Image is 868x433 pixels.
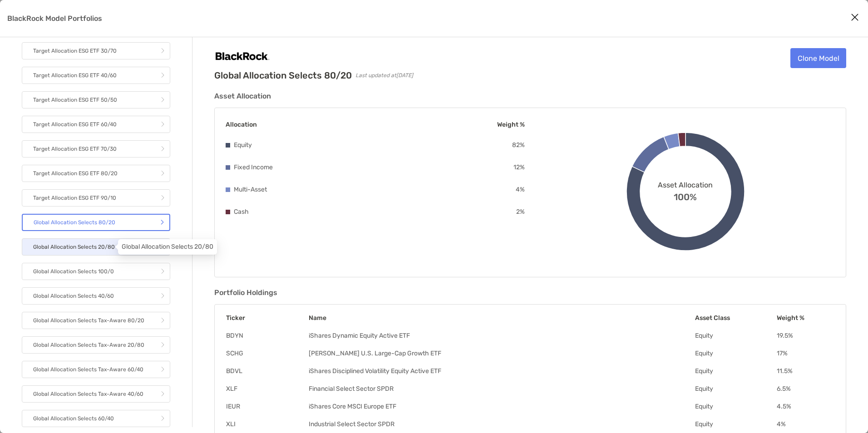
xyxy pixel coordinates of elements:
[226,349,308,358] td: SCHG
[33,45,117,57] p: Target Allocation ESG ETF 30/70
[33,143,117,155] p: Target Allocation ESG ETF 70/30
[513,162,525,173] p: 12 %
[516,184,525,195] p: 4 %
[214,48,271,66] img: Company Logo
[776,420,835,428] td: 4 %
[22,42,170,59] a: Target Allocation ESG ETF 30/70
[776,367,835,375] td: 11.5 %
[497,119,525,130] p: Weight %
[22,214,170,231] a: Global Allocation Selects 80/20
[33,340,144,351] p: Global Allocation Selects Tax-Aware 20/80
[226,402,308,411] td: IEUR
[33,94,117,106] p: Target Allocation ESG ETF 50/50
[33,192,116,204] p: Target Allocation ESG ETF 90/10
[516,206,525,217] p: 2 %
[355,72,413,79] span: Last updated at [DATE]
[22,263,170,280] a: Global Allocation Selects 100/0
[214,288,846,297] h3: Portfolio Holdings
[33,119,117,130] p: Target Allocation ESG ETF 60/40
[214,70,352,81] h2: Global Allocation Selects 80/20
[695,314,776,322] th: Asset Class
[234,184,267,195] p: Multi-Asset
[33,70,117,81] p: Target Allocation ESG ETF 40/60
[790,48,846,68] a: Clone Model
[22,287,170,305] a: Global Allocation Selects 40/60
[22,336,170,354] a: Global Allocation Selects Tax-Aware 20/80
[658,181,713,189] span: Asset Allocation
[226,367,308,375] td: BDVL
[776,331,835,340] td: 19.5 %
[22,238,170,256] a: Global Allocation Selects 20/80
[308,331,694,340] td: iShares Dynamic Equity Active ETF
[776,384,835,393] td: 6.5 %
[34,217,115,228] p: Global Allocation Selects 80/20
[512,139,525,151] p: 82 %
[214,92,846,100] h3: Asset Allocation
[22,67,170,84] a: Target Allocation ESG ETF 40/60
[33,413,114,424] p: Global Allocation Selects 60/40
[22,189,170,207] a: Target Allocation ESG ETF 90/10
[848,11,862,25] button: Close modal
[234,139,252,151] p: Equity
[22,410,170,427] a: Global Allocation Selects 60/40
[33,168,118,179] p: Target Allocation ESG ETF 80/20
[308,349,694,358] td: [PERSON_NAME] U.S. Large-Cap Growth ETF
[776,314,835,322] th: Weight %
[33,389,143,400] p: Global Allocation Selects Tax-Aware 40/60
[308,384,694,393] td: Financial Select Sector SPDR
[226,420,308,428] td: XLI
[22,116,170,133] a: Target Allocation ESG ETF 60/40
[22,312,170,329] a: Global Allocation Selects Tax-Aware 80/20
[226,119,257,130] p: Allocation
[7,13,102,24] p: BlackRock Model Portfolios
[234,162,273,173] p: Fixed Income
[226,314,308,322] th: Ticker
[695,420,776,428] td: Equity
[22,91,170,108] a: Target Allocation ESG ETF 50/50
[33,241,115,253] p: Global Allocation Selects 20/80
[308,367,694,375] td: iShares Disciplined Volatility Equity Active ETF
[22,140,170,157] a: Target Allocation ESG ETF 70/30
[308,314,694,322] th: Name
[226,384,308,393] td: XLF
[695,331,776,340] td: Equity
[776,402,835,411] td: 4.5 %
[33,266,114,277] p: Global Allocation Selects 100/0
[776,349,835,358] td: 17 %
[695,384,776,393] td: Equity
[33,315,144,326] p: Global Allocation Selects Tax-Aware 80/20
[33,290,114,302] p: Global Allocation Selects 40/60
[22,165,170,182] a: Target Allocation ESG ETF 80/20
[695,349,776,358] td: Equity
[33,364,143,375] p: Global Allocation Selects Tax-Aware 60/40
[22,385,170,403] a: Global Allocation Selects Tax-Aware 40/60
[308,420,694,428] td: Industrial Select Sector SPDR
[674,189,697,202] span: 100%
[308,402,694,411] td: iShares Core MSCI Europe ETF
[695,402,776,411] td: Equity
[226,331,308,340] td: BDYN
[234,206,249,217] p: Cash
[695,367,776,375] td: Equity
[118,239,217,255] div: Global Allocation Selects 20/80
[22,361,170,378] a: Global Allocation Selects Tax-Aware 60/40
